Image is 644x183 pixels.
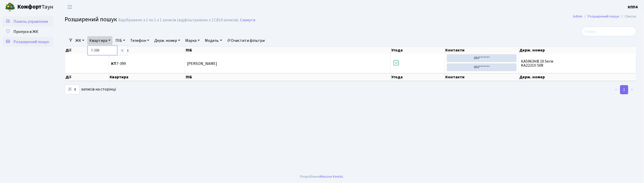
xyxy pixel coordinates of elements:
[521,59,634,67] span: КА5963НВ 10 Serie KA2231II 508
[185,47,391,54] th: ПІБ
[118,18,239,23] div: Відображено з 1 по 1 з 1 записів (відфільтровано з 17,814 записів).
[65,47,109,54] th: Дії
[183,36,202,45] a: Марка
[65,85,79,94] select: записів на сторінці
[128,36,151,45] a: Телефон
[65,85,116,94] label: записів на сторінці
[65,15,117,24] span: Розширений пошук
[519,47,637,54] th: Держ. номер
[391,73,445,81] th: Угода
[111,61,116,66] b: КТ
[109,47,185,54] th: Квартира
[445,73,519,81] th: Контакти
[152,36,182,45] a: Держ. номер
[3,27,53,37] a: Пропуск в ЖК
[65,73,109,81] th: Дії
[628,4,638,10] a: КПП4
[113,36,127,45] a: ПІБ
[17,3,42,11] b: Комфорт
[111,62,183,66] span: 7-399
[445,47,519,54] th: Контакти
[620,85,628,94] a: 1
[203,36,224,45] a: Модель
[3,16,53,27] a: Панель управління
[573,14,583,19] a: Admin
[240,18,255,23] a: Скинути
[87,36,112,45] a: Квартира
[566,11,644,22] nav: breadcrumb
[13,39,49,45] span: Розширений пошук
[13,29,38,34] span: Пропуск в ЖК
[300,174,344,179] div: Розроблено .
[3,37,53,47] a: Розширений пошук
[588,14,620,19] a: Розширений пошук
[391,47,445,54] th: Угода
[581,27,636,36] input: Пошук...
[63,3,76,11] button: Переключити навігацію
[320,174,343,179] a: Massive Kinetic
[109,73,185,81] th: Квартира
[185,73,391,81] th: ПІБ
[5,2,15,12] img: logo.png
[187,61,217,66] span: [PERSON_NAME]
[73,36,86,45] a: ЖК
[17,3,53,11] span: Таун
[13,19,48,24] span: Панель управління
[225,36,267,45] a: Очистити фільтри
[519,73,637,81] th: Держ. номер
[620,14,636,19] li: Список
